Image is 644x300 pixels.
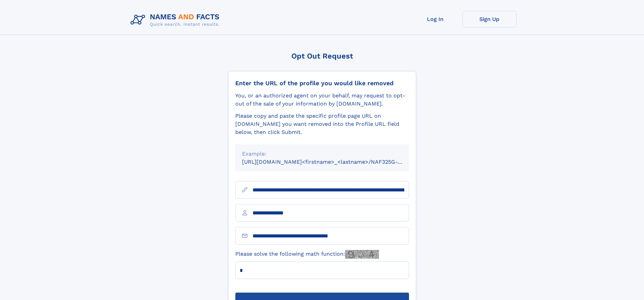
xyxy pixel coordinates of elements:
[242,159,422,165] small: [URL][DOMAIN_NAME]<firstname>_<lastname>/NAF325G-xxxxxxxx
[235,250,379,259] label: Please solve the following math function:
[462,11,517,27] a: Sign Up
[128,11,225,29] img: Logo Names and Facts
[228,52,416,60] div: Opt Out Request
[235,112,409,136] div: Please copy and paste the specific profile page URL on [DOMAIN_NAME] you want removed into the Pr...
[235,79,409,87] div: Enter the URL of the profile you would like removed
[408,11,462,27] a: Log In
[235,92,409,108] div: You, or an authorized agent on your behalf, may request to opt-out of the sale of your informatio...
[242,150,402,158] div: Example:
